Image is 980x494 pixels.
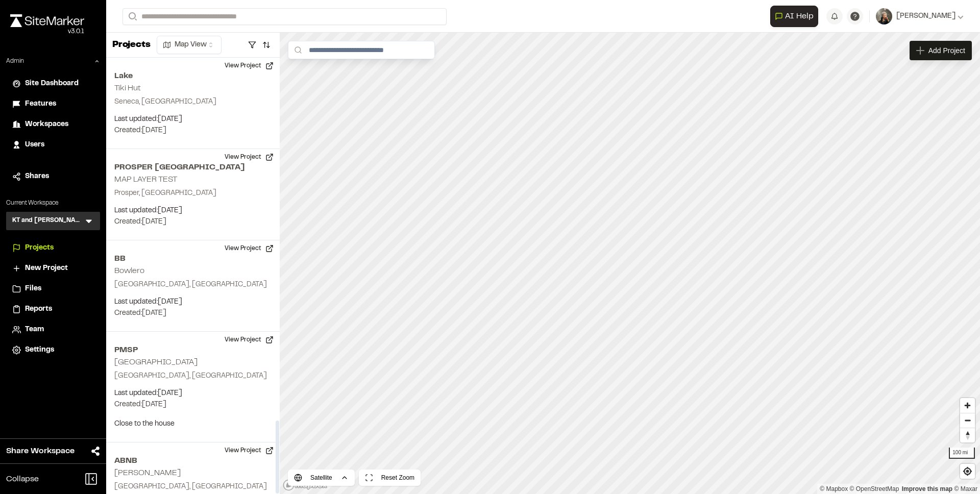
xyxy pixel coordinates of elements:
h3: KT and [PERSON_NAME] [12,216,84,226]
p: Last updated: [DATE] [114,297,272,308]
h2: PMSP [114,344,272,356]
button: View Project [218,332,280,348]
button: View Project [218,58,280,74]
a: Team [12,324,94,335]
h2: ABNB [114,455,272,467]
a: Mapbox [820,485,848,492]
button: Reset bearing to north [960,428,975,442]
button: Zoom in [960,398,975,413]
p: Projects [112,38,151,52]
canvas: Map [280,33,980,494]
span: Files [25,283,41,294]
p: [GEOGRAPHIC_DATA], [GEOGRAPHIC_DATA] [114,481,272,492]
span: Reset bearing to north [960,428,975,442]
p: Created: [DATE] [114,399,272,410]
a: Workspaces [12,119,94,130]
p: Created: [DATE] [114,308,272,319]
a: Files [12,283,94,294]
a: Maxar [954,485,977,492]
a: Features [12,98,94,110]
a: New Project [12,263,94,274]
span: Collapse [6,473,39,485]
button: Satellite [288,470,355,486]
button: Search [122,8,141,25]
p: Seneca, [GEOGRAPHIC_DATA] [114,96,272,108]
p: Current Workspace [6,199,100,208]
div: 100 mi [949,448,975,459]
span: Workspaces [25,119,68,130]
a: Settings [12,344,94,356]
a: Shares [12,171,94,182]
a: OpenStreetMap [850,485,899,492]
span: [PERSON_NAME] [896,11,955,22]
p: Prosper, [GEOGRAPHIC_DATA] [114,188,272,199]
button: [PERSON_NAME] [876,8,964,24]
h2: MAP LAYER TEST [114,176,177,183]
span: Site Dashboard [25,78,79,89]
a: Reports [12,304,94,315]
a: Map feedback [902,485,952,492]
h2: PROSPER [GEOGRAPHIC_DATA] [114,161,272,174]
span: Settings [25,344,54,356]
h2: Lake [114,70,272,82]
p: Last updated: [DATE] [114,388,272,399]
p: Close to the house [114,418,272,430]
span: Share Workspace [6,445,75,457]
h2: [GEOGRAPHIC_DATA] [114,359,198,366]
span: Reports [25,304,52,315]
div: Oh geez...please don't... [10,27,84,36]
button: Reset Zoom [359,470,421,486]
span: Projects [25,242,54,254]
span: Features [25,98,56,110]
button: Zoom out [960,413,975,428]
a: Mapbox logo [283,479,328,491]
span: Users [25,139,44,151]
h2: Bowlero [114,267,144,275]
button: Open AI Assistant [770,6,818,27]
button: View Project [218,240,280,257]
h2: [PERSON_NAME] [114,470,181,477]
p: Last updated: [DATE] [114,205,272,216]
h2: Tiki Hut [114,85,141,92]
img: User [876,8,892,24]
button: Find my location [960,464,975,479]
span: Add Project [928,45,965,56]
p: Admin [6,57,24,66]
span: Shares [25,171,49,182]
div: Open AI Assistant [770,6,822,27]
span: AI Help [785,10,814,22]
a: Projects [12,242,94,254]
img: rebrand.png [10,14,84,27]
button: View Project [218,442,280,459]
p: [GEOGRAPHIC_DATA], [GEOGRAPHIC_DATA] [114,279,272,290]
h2: BB [114,253,272,265]
p: Created: [DATE] [114,125,272,136]
p: [GEOGRAPHIC_DATA], [GEOGRAPHIC_DATA] [114,370,272,382]
button: View Project [218,149,280,165]
a: Users [12,139,94,151]
a: Site Dashboard [12,78,94,89]
span: New Project [25,263,68,274]
span: Zoom out [960,413,975,428]
span: Team [25,324,44,335]
p: Last updated: [DATE] [114,114,272,125]
p: Created: [DATE] [114,216,272,228]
